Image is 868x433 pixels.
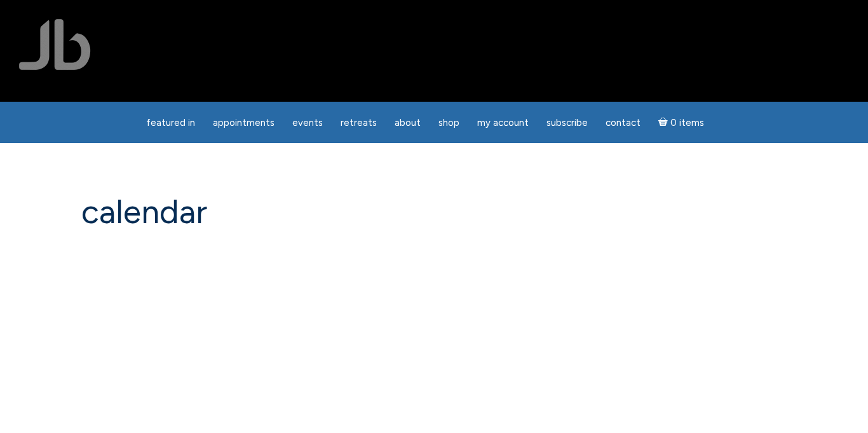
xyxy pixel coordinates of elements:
span: Subscribe [546,117,588,128]
a: About [387,111,428,135]
span: About [395,117,421,128]
span: 0 items [670,118,704,128]
i: Cart [658,117,670,128]
span: featured in [146,117,195,128]
a: My Account [470,111,536,135]
img: Jamie Butler. The Everyday Medium [19,19,91,70]
a: Subscribe [539,111,595,135]
span: My Account [477,117,529,128]
a: Contact [598,111,648,135]
a: featured in [139,111,203,135]
a: Retreats [333,111,384,135]
a: Appointments [205,111,282,135]
span: Retreats [341,117,377,128]
a: Events [285,111,330,135]
span: Appointments [213,117,275,128]
a: Cart0 items [651,109,712,135]
span: Shop [438,117,459,128]
a: Shop [431,111,467,135]
span: Events [292,117,323,128]
span: Contact [606,117,641,128]
h1: Calendar [81,194,787,230]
